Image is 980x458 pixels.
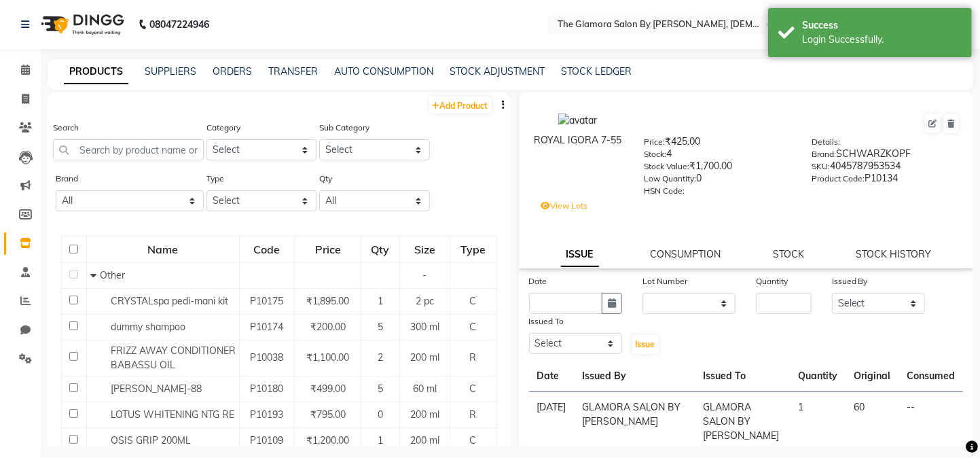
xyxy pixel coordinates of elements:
a: AUTO CONSUMPTION [334,65,433,77]
div: P10134 [812,171,960,190]
div: Qty [362,237,399,262]
label: Stock Value: [644,160,689,173]
label: Issued To [529,315,564,328]
a: STOCK LEDGER [561,65,632,77]
a: Add Product [429,96,492,113]
div: Login Successfully. [802,33,962,47]
span: P10180 [250,383,283,395]
label: Search [53,122,79,134]
span: ₹1,200.00 [306,434,349,446]
span: ₹1,100.00 [306,351,349,364]
span: OSIS GRIP 200ML [111,434,191,446]
th: Consumed [899,361,963,392]
th: Quantity [790,361,846,392]
span: P10174 [250,321,283,333]
span: 5 [378,383,383,395]
span: P10038 [250,351,283,364]
td: 60 [846,392,899,452]
label: Lot Number [642,275,687,287]
span: 300 ml [410,321,439,333]
a: TRANSFER [268,65,318,77]
span: LOTUS WHITENING NTG RE [111,408,234,421]
span: R [470,351,477,364]
span: P10109 [250,434,283,446]
td: -- [899,392,963,452]
span: dummy shampoo [111,321,185,333]
td: GLAMORA SALON BY [PERSON_NAME] [695,392,790,452]
label: Stock: [644,148,666,160]
div: ₹1,700.00 [644,159,791,178]
span: FRIZZ AWAY CONDITIONER BABASSU OIL [111,345,236,371]
span: C [470,383,477,395]
label: Price: [644,136,665,148]
span: P10193 [250,408,283,421]
span: 2 pc [416,295,434,307]
label: Sub Category [319,122,369,134]
th: Issued By [575,361,695,392]
span: C [470,295,477,307]
a: STOCK HISTORY [856,248,931,260]
span: CRYSTALspa pedi-mani kit [111,295,228,307]
label: Category [206,122,240,134]
span: - [422,269,427,281]
div: 4 [644,147,791,166]
span: 200 ml [410,408,439,421]
td: 1 [790,392,846,452]
label: Qty [319,173,332,185]
button: Issue [632,335,659,354]
span: 0 [378,408,383,421]
span: 5 [378,321,383,333]
a: STOCK ADJUSTMENT [450,65,545,77]
img: logo [35,5,128,43]
div: 0 [644,171,791,190]
span: ₹200.00 [310,321,346,333]
label: Issued By [832,275,868,287]
span: 1 [378,295,383,307]
span: 2 [378,351,383,364]
label: Type [206,173,224,185]
div: SCHWARZKOPF [812,147,960,166]
label: Quantity [756,275,788,287]
a: SUPPLIERS [145,65,196,77]
label: Product Code: [812,173,865,185]
label: Low Quantity: [644,173,696,185]
label: Brand: [812,148,837,160]
a: CONSUMPTION [651,248,721,260]
a: ISSUE [561,243,599,267]
td: [DATE] [529,392,575,452]
span: ₹499.00 [310,383,346,395]
span: 200 ml [410,434,439,446]
div: ₹425.00 [644,135,791,154]
label: Details: [812,136,841,148]
span: Issue [636,339,655,349]
div: ROYAL IGORA 7-55 [532,133,624,147]
span: C [470,321,477,333]
a: ORDERS [213,65,252,77]
span: R [470,408,477,421]
div: Name [88,237,238,262]
b: 08047224946 [149,5,209,43]
th: Original [846,361,899,392]
span: [PERSON_NAME]-88 [111,383,202,395]
label: HSN Code: [644,185,685,197]
span: 200 ml [410,351,439,364]
th: Issued To [695,361,790,392]
a: STOCK [773,248,804,260]
span: 1 [378,434,383,446]
div: Type [451,237,496,262]
span: 60 ml [413,383,437,395]
div: Price [295,237,360,262]
th: Date [529,361,575,392]
div: Size [401,237,449,262]
div: 4045787953534 [812,159,960,178]
label: SKU: [812,160,831,173]
label: Date [529,275,547,287]
a: PRODUCTS [64,60,128,84]
input: Search by product name or code [53,139,204,160]
span: ₹795.00 [310,408,346,421]
span: P10175 [250,295,283,307]
span: Other [100,269,125,281]
label: Brand [56,173,78,185]
span: C [470,434,477,446]
span: Collapse Row [90,269,100,281]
